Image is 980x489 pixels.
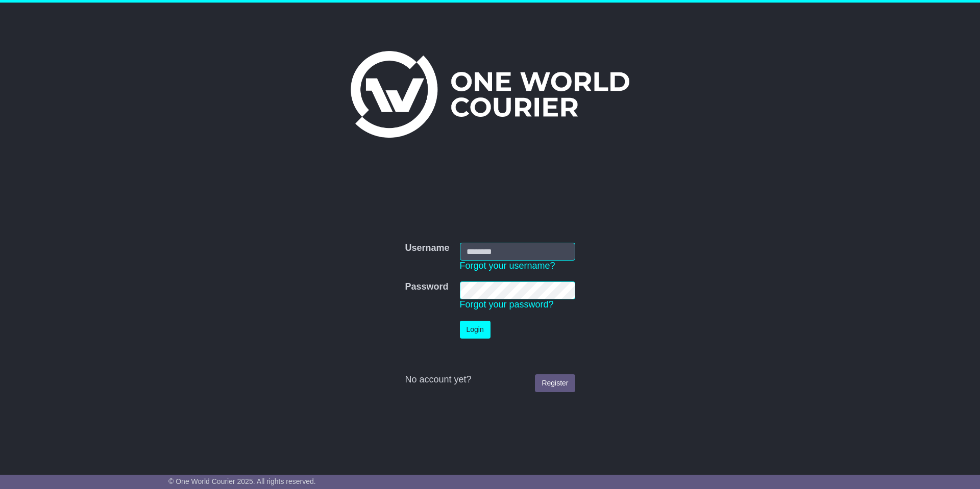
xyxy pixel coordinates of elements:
a: Forgot your password? [460,299,554,310]
span: © One World Courier 2025. All rights reserved. [168,477,316,485]
label: Username [405,243,449,254]
label: Password [405,281,448,293]
a: Forgot your username? [460,261,555,271]
button: Login [460,321,491,339]
a: Register [535,374,575,392]
img: One World [351,51,629,138]
div: No account yet? [405,374,575,385]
